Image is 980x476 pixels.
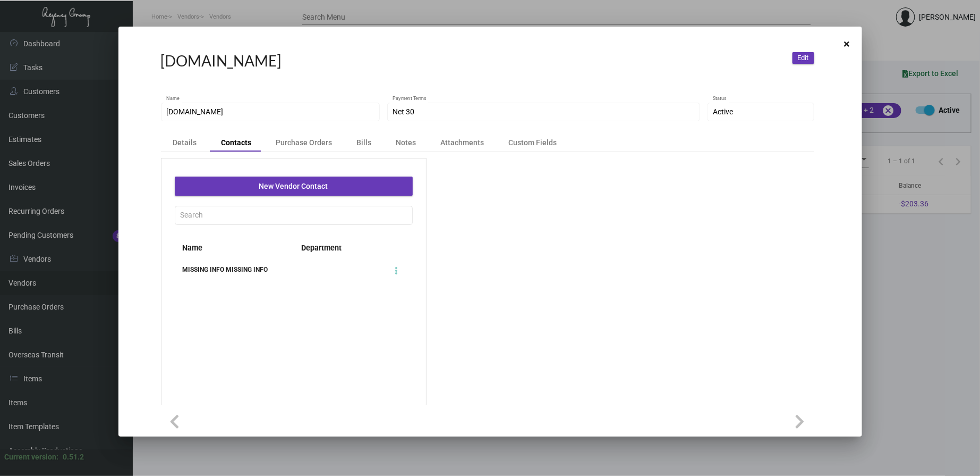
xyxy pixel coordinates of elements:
[175,243,294,254] span: Name
[294,243,413,254] span: Department
[798,54,809,62] span: Edit
[276,137,333,148] div: Purchase Orders
[441,137,484,148] div: Attachments
[63,452,84,463] div: 0.51.2
[175,264,294,275] div: MISSING INFO MISSING INFO
[180,211,407,220] input: Search
[221,137,252,148] div: Contacts
[166,108,374,116] input: VendorName
[4,452,58,463] div: Current version:
[259,182,328,190] span: New Vendor Contact
[175,177,413,196] button: New Vendor Contact
[713,107,733,116] span: Active
[792,52,814,64] button: Edit
[173,137,197,148] div: Details
[396,137,416,148] div: Notes
[357,137,372,148] div: Bills
[161,52,282,70] h2: [DOMAIN_NAME]
[509,137,557,148] div: Custom Fields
